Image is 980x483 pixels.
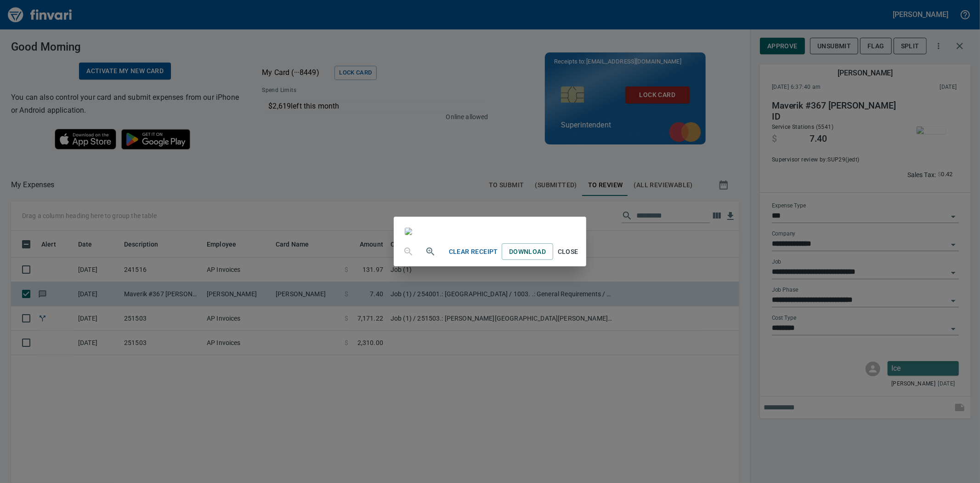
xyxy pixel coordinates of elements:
span: Download [509,246,546,258]
img: receipts%2Ftapani%2F2025-08-13%2F9vyyMGeo9xZN01vPolfkKZHLR102__JEw9NrbYcSkIPsd6JRZw.jpg [405,228,412,235]
button: Clear Receipt [445,243,502,260]
span: Close [557,246,579,258]
button: Close [553,243,583,260]
a: Download [502,243,553,260]
span: Clear Receipt [449,246,498,258]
